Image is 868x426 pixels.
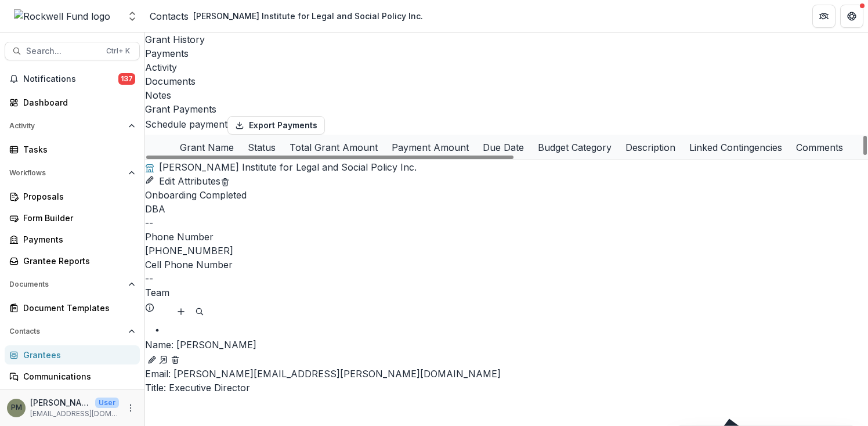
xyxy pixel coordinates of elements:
[5,275,140,294] button: Open Documents
[95,398,119,408] p: User
[5,140,140,159] a: Tasks
[193,10,423,22] div: [PERSON_NAME] Institute for Legal and Social Policy Inc.
[5,367,140,386] a: Communications
[619,135,682,160] div: Description
[5,117,140,135] button: Open Activity
[145,353,159,367] button: Edit
[159,160,417,174] h2: [PERSON_NAME] Institute for Legal and Social Policy Inc.
[241,135,283,160] div: Status
[23,212,131,224] div: Form Builder
[23,96,131,109] div: Dashboard
[5,322,140,341] button: Open Contacts
[227,116,325,135] button: Export Payments
[682,140,789,154] div: Linked Contingencies
[5,187,140,206] a: Proposals
[812,5,836,28] button: Partners
[5,93,140,112] a: Dashboard
[145,202,165,216] span: DBA
[145,189,247,201] span: Onboarding Completed
[619,140,682,154] div: Description
[5,164,140,182] button: Open Workflows
[145,230,214,244] span: Phone Number
[145,244,868,258] div: [PHONE_NUMBER]
[30,396,91,409] p: [PERSON_NAME][GEOGRAPHIC_DATA]
[145,382,166,393] span: Title :
[5,70,140,88] button: Notifications137
[30,409,119,419] p: [EMAIL_ADDRESS][DOMAIN_NAME]
[145,338,868,352] a: Name: [PERSON_NAME]
[118,73,135,85] span: 137
[174,305,188,319] button: Add
[150,8,428,24] nav: breadcrumb
[145,339,173,351] span: Name :
[145,74,868,88] a: Documents
[531,135,619,160] div: Budget Category
[5,230,140,249] a: Payments
[23,370,131,382] div: Communications
[789,135,850,160] div: Comments
[145,60,868,74] a: Activity
[23,74,118,84] span: Notifications
[23,255,131,267] div: Grantee Reports
[145,102,216,116] h2: Grant Payments
[145,258,233,272] span: Cell Phone Number
[145,381,868,395] p: Executive Director
[150,9,189,23] a: Contacts
[840,5,863,28] button: Get Help
[5,298,140,317] a: Document Templates
[104,45,132,57] div: Ctrl + K
[9,169,124,177] span: Workflows
[241,140,283,154] div: Status
[5,208,140,228] a: Form Builder
[385,140,476,154] div: Payment Amount
[23,349,131,361] div: Grantees
[9,280,124,288] span: Documents
[145,33,868,46] a: Grant History
[5,345,140,364] a: Grantees
[173,135,241,160] div: Grant Name
[23,190,131,203] div: Proposals
[476,135,531,160] div: Due Date
[145,338,868,352] p: [PERSON_NAME]
[9,327,124,335] span: Contacts
[145,286,169,299] p: Team
[145,216,868,230] div: --
[23,143,131,156] div: Tasks
[193,305,207,319] button: Search
[145,368,501,380] a: Email: [PERSON_NAME][EMAIL_ADDRESS][PERSON_NAME][DOMAIN_NAME]
[5,251,140,270] a: Grantee Reports
[145,88,868,102] a: Notes
[789,140,850,154] div: Comments
[124,5,140,28] button: Open entity switcher
[283,140,385,154] div: Total Grant Amount
[168,353,182,367] button: Deletes
[385,135,476,160] div: Payment Amount
[682,135,789,160] div: Linked Contingencies
[283,135,385,160] div: Total Grant Amount
[14,9,110,23] img: Rockwell Fund logo
[476,140,531,154] div: Due Date
[26,46,99,56] span: Search...
[23,233,131,246] div: Payments
[5,42,140,60] button: Search...
[145,174,220,188] button: Edit Attributes
[159,353,168,364] a: Go to contact
[9,122,124,130] span: Activity
[145,46,868,60] a: Payments
[23,302,131,314] div: Document Templates
[173,140,241,154] div: Grant Name
[220,174,230,188] button: Delete
[531,140,619,154] div: Budget Category
[145,368,171,380] span: Email:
